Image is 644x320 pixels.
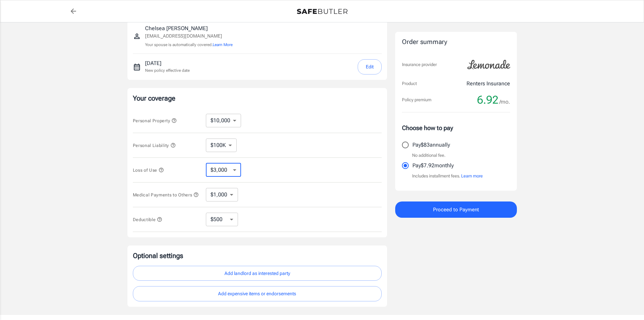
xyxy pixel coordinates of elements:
[402,37,510,47] div: Order summary
[133,217,163,222] span: Deductible
[412,141,450,149] p: Pay $83 annually
[133,215,163,223] button: Deductible
[213,42,233,48] button: Learn More
[133,143,176,148] span: Personal Liability
[133,141,176,149] button: Personal Liability
[133,251,382,260] p: Optional settings
[402,97,431,103] p: Policy premium
[467,80,510,88] p: Renters Insurance
[145,42,233,48] p: Your spouse is automatically covered.
[463,55,514,74] img: Lemonade
[412,152,446,159] p: No additional fee.
[133,63,141,71] svg: New policy start date
[145,33,233,40] p: [EMAIL_ADDRESS][DOMAIN_NAME]
[133,168,164,173] span: Loss of Use
[133,93,382,103] p: Your coverage
[133,266,382,281] button: Add landlord as interested party
[461,173,483,179] button: Learn more
[433,205,479,214] span: Proceed to Payment
[395,201,517,218] button: Proceed to Payment
[297,9,348,14] img: Back to quotes
[499,97,510,107] span: /mo.
[402,80,417,87] p: Product
[477,93,498,107] span: 6.92
[412,173,483,179] p: Includes installment fees.
[133,118,177,123] span: Personal Property
[145,59,190,67] p: [DATE]
[133,116,177,125] button: Personal Property
[67,4,80,18] a: back to quotes
[133,32,141,40] svg: Insured person
[133,192,199,197] span: Medical Payments to Others
[402,123,510,132] p: Choose how to pay
[145,67,190,73] p: New policy effective date
[358,59,382,74] button: Edit
[412,162,454,170] p: Pay $7.92 monthly
[133,166,164,174] button: Loss of Use
[145,24,233,33] p: Chelsea [PERSON_NAME]
[133,191,199,199] button: Medical Payments to Others
[133,286,382,301] button: Add expensive items or endorsements
[402,61,437,68] p: Insurance provider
